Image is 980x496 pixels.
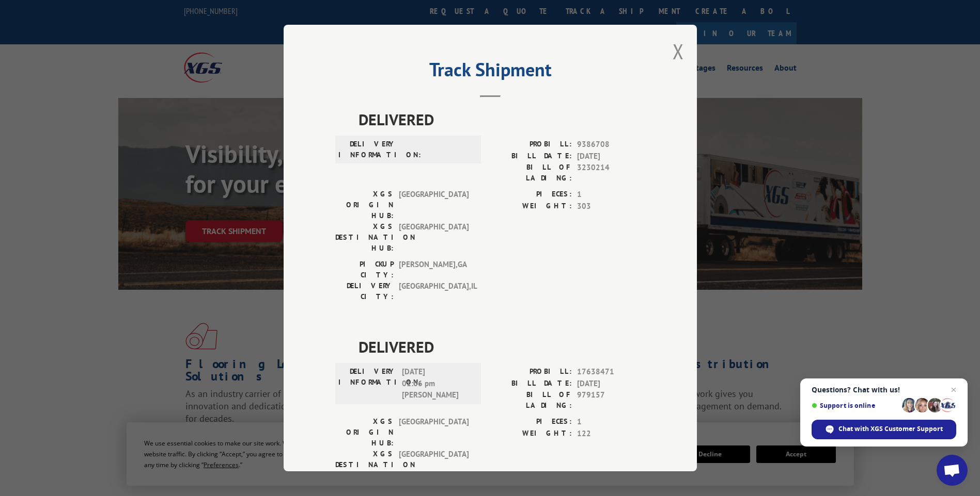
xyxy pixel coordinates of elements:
[490,366,572,378] label: PROBILL:
[335,280,394,302] label: DELIVERY CITY:
[673,38,684,65] button: Close modal
[335,259,394,280] label: PICKUP CITY:
[490,389,572,411] label: BILL OF LADING:
[577,162,645,184] span: 3230214
[359,108,645,131] span: DELIVERED
[399,449,469,481] span: [GEOGRAPHIC_DATA]
[577,201,645,212] span: 303
[577,428,645,440] span: 122
[402,366,472,401] span: [DATE] 01:06 pm [PERSON_NAME]
[812,420,956,439] div: Chat with XGS Customer Support
[399,280,469,302] span: [GEOGRAPHIC_DATA] , IL
[335,449,394,481] label: XGS DESTINATION HUB:
[359,335,645,358] span: DELIVERED
[490,201,572,212] label: WEIGHT:
[335,62,645,82] h2: Track Shipment
[399,221,469,254] span: [GEOGRAPHIC_DATA]
[490,428,572,440] label: WEIGHT:
[490,378,572,390] label: BILL DATE:
[577,416,645,428] span: 1
[937,455,968,486] div: Open chat
[399,189,469,221] span: [GEOGRAPHIC_DATA]
[490,189,572,201] label: PIECES:
[947,384,960,396] span: Close chat
[577,378,645,390] span: [DATE]
[577,366,645,378] span: 17638471
[490,416,572,428] label: PIECES:
[577,189,645,201] span: 1
[577,151,645,162] span: [DATE]
[812,402,898,409] span: Support is online
[577,139,645,151] span: 9386708
[338,366,397,401] label: DELIVERY INFORMATION:
[335,189,394,221] label: XGS ORIGIN HUB:
[577,389,645,411] span: 979157
[338,139,397,160] label: DELIVERY INFORMATION:
[490,162,572,184] label: BILL OF LADING:
[335,221,394,254] label: XGS DESTINATION HUB:
[399,259,469,280] span: [PERSON_NAME] , GA
[838,424,943,434] span: Chat with XGS Customer Support
[335,416,394,449] label: XGS ORIGIN HUB:
[490,139,572,151] label: PROBILL:
[490,151,572,162] label: BILL DATE:
[399,416,469,449] span: [GEOGRAPHIC_DATA]
[812,386,956,394] span: Questions? Chat with us!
